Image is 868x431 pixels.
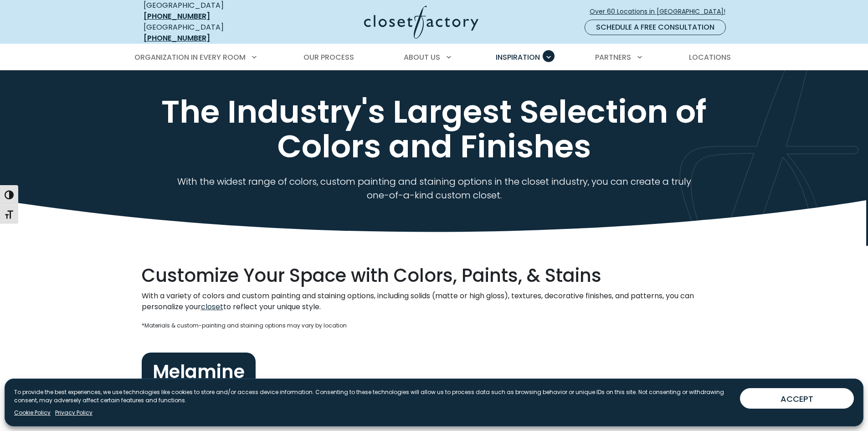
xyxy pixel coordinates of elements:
[142,353,256,391] h3: Melamine
[595,52,631,62] span: Partners
[14,388,733,405] p: To provide the best experiences, we use technologies like cookies to store and/or access device i...
[177,175,691,202] span: With the widest range of colors, custom painting and staining options in the closet industry, you...
[201,301,223,312] a: closet
[142,322,347,329] span: *Materials & custom-painting and staining options may vary by location
[589,4,733,20] a: Over 60 Locations in [GEOGRAPHIC_DATA]!
[590,7,733,16] span: Over 60 Locations in [GEOGRAPHIC_DATA]!
[496,52,540,62] span: Inspiration
[144,22,276,44] div: [GEOGRAPHIC_DATA]
[689,52,731,62] span: Locations
[740,388,854,409] button: ACCEPT
[142,94,727,164] h1: The Industry's Largest Selection of Colors and Finishes
[134,52,246,62] span: Organization in Every Room
[142,264,727,287] h5: Customize Your Space with Colors, Paints, & Stains
[55,409,92,417] a: Privacy Policy
[144,33,210,43] a: [PHONE_NUMBER]
[303,52,354,62] span: Our Process
[144,11,210,21] a: [PHONE_NUMBER]
[14,409,51,417] a: Cookie Policy
[142,291,727,312] p: With a variety of colors and custom painting and staining options, including solids (matte or hig...
[404,52,440,62] span: About Us
[364,5,478,39] img: Closet Factory Logo
[128,45,740,70] nav: Primary Menu
[585,20,726,35] a: Schedule a Free Consultation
